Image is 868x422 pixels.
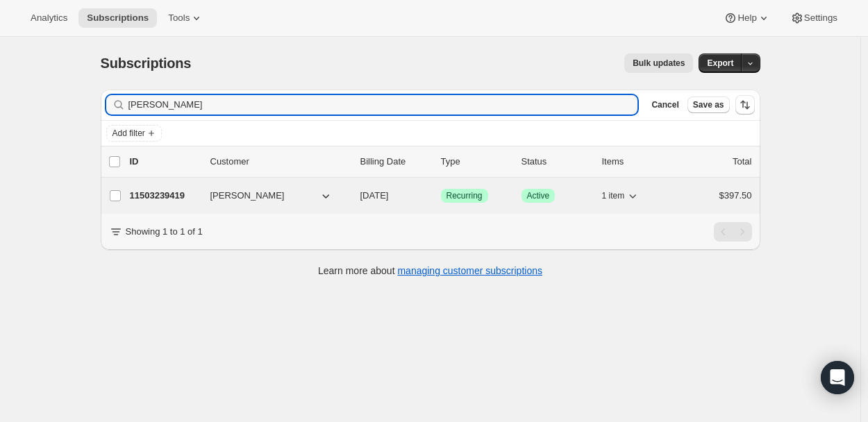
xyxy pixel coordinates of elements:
div: IDCustomerBilling DateTypeStatusItemsTotal [130,155,752,169]
span: $397.50 [719,190,752,201]
div: Items [602,155,671,169]
button: Export [699,53,742,73]
span: Subscriptions [101,56,192,71]
p: Total [733,155,751,169]
div: Type [441,155,510,169]
span: Add filter [112,128,145,139]
span: Active [527,190,550,201]
button: Bulk updates [624,53,693,73]
span: [PERSON_NAME] [210,189,285,203]
button: Tools [160,8,212,28]
span: Cancel [651,99,678,110]
span: Settings [804,12,837,24]
span: Recurring [446,190,483,201]
button: 1 item [602,186,640,205]
p: Learn more about [318,264,542,278]
button: Settings [782,8,846,28]
div: Open Intercom Messenger [821,361,854,394]
p: ID [130,155,199,169]
p: Customer [210,155,349,169]
a: managing customer subscriptions [397,265,542,276]
div: 11503239419[PERSON_NAME][DATE]SuccessRecurringSuccessActive1 item$397.50 [130,186,752,205]
button: Add filter [106,125,162,142]
button: Subscriptions [78,8,157,28]
button: Sort the results [735,95,755,115]
button: Save as [687,96,730,113]
span: Subscriptions [87,12,149,24]
span: Bulk updates [633,58,685,69]
p: Showing 1 to 1 of 1 [126,225,203,239]
button: Help [715,8,778,28]
span: Export [707,58,733,69]
span: Analytics [31,12,67,24]
button: Cancel [646,96,684,113]
span: Tools [168,12,190,24]
span: 1 item [602,190,625,201]
p: Billing Date [360,155,430,169]
span: Help [737,12,756,24]
nav: Pagination [714,222,752,242]
input: Filter subscribers [128,95,638,115]
span: [DATE] [360,190,389,201]
button: Analytics [22,8,76,28]
button: [PERSON_NAME] [202,185,341,207]
p: Status [521,155,591,169]
p: 11503239419 [130,189,199,203]
span: Save as [693,99,724,110]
